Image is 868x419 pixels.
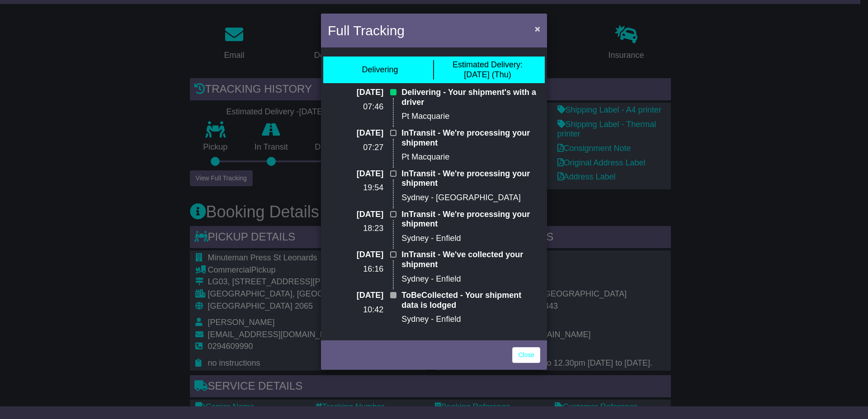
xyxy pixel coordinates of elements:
[401,210,540,229] p: InTransit - We're processing your shipment
[453,60,523,69] span: Estimated Delivery:
[328,102,383,112] p: 07:46
[328,183,383,193] p: 19:54
[328,210,383,220] p: [DATE]
[328,224,383,234] p: 18:23
[401,291,540,310] p: ToBeCollected - Your shipment data is lodged
[328,143,383,153] p: 07:27
[453,60,523,80] div: [DATE] (Thu)
[401,315,540,325] p: Sydney - Enfield
[401,274,540,284] p: Sydney - Enfield
[328,20,405,41] h4: Full Tracking
[401,193,540,203] p: Sydney - [GEOGRAPHIC_DATA]
[530,19,545,38] button: Close
[328,250,383,260] p: [DATE]
[401,112,540,122] p: Pt Macquarie
[362,65,398,75] div: Delivering
[328,291,383,301] p: [DATE]
[328,88,383,98] p: [DATE]
[401,88,540,107] p: Delivering - Your shipment's with a driver
[512,347,540,363] a: Close
[401,169,540,188] p: InTransit - We're processing your shipment
[328,264,383,274] p: 16:16
[328,128,383,138] p: [DATE]
[401,250,540,269] p: InTransit - We've collected your shipment
[328,169,383,179] p: [DATE]
[328,305,383,315] p: 10:42
[401,234,540,244] p: Sydney - Enfield
[401,152,540,162] p: Pt Macquarie
[401,128,540,148] p: InTransit - We're processing your shipment
[535,24,540,34] span: ×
